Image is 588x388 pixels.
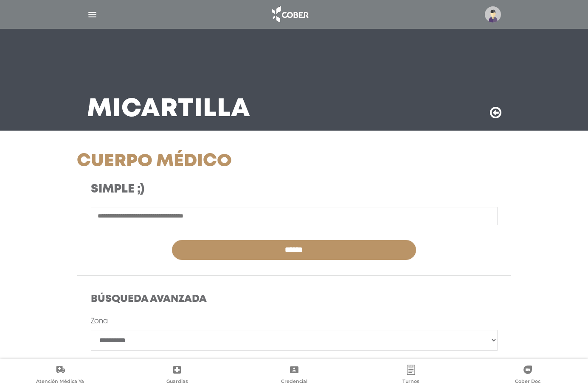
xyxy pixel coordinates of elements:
a: Guardias [118,365,235,386]
span: Atención Médica Ya [36,378,84,386]
img: profile-placeholder.svg [485,6,501,22]
h3: Mi Cartilla [87,98,250,120]
span: Turnos [402,378,419,386]
img: Cober_menu-lines-white.svg [87,9,98,20]
span: Credencial [281,378,307,386]
h1: Cuerpo Médico [77,151,363,172]
h4: Búsqueda Avanzada [91,293,498,306]
a: Credencial [236,365,352,386]
a: Cober Doc [470,365,586,386]
span: Guardias [166,378,188,386]
label: Zona [91,316,108,327]
img: logo_cober_home-white.png [267,4,312,25]
a: Atención Médica Ya [2,365,118,386]
h3: Simple ;) [91,182,349,197]
a: Turnos [352,365,469,386]
span: Cober Doc [515,378,540,386]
